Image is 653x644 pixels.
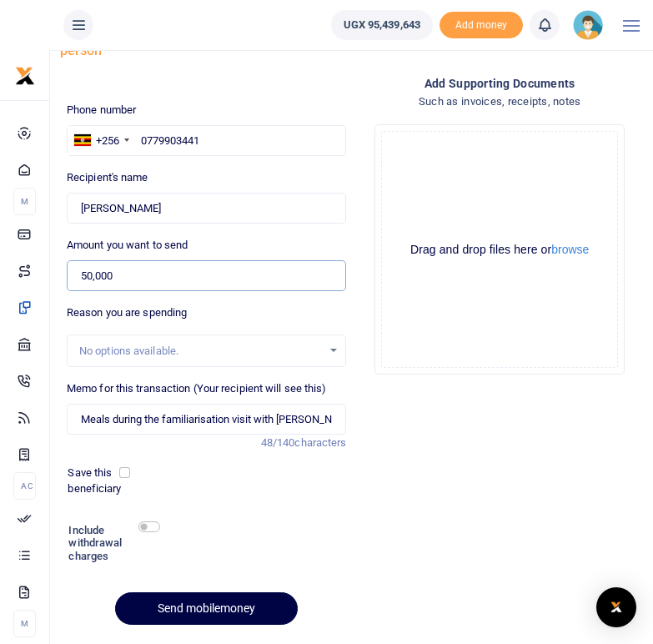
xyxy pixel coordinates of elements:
div: No options available. [79,343,323,360]
input: Loading name... [67,193,347,224]
input: UGX [67,260,347,292]
li: Toup your wallet [440,12,523,39]
span: characters [294,436,346,449]
label: Phone number [67,102,136,118]
label: Recipient's name [67,169,148,186]
label: Memo for this transaction (Your recipient will see this) [67,380,327,397]
span: UGX 95,439,643 [344,17,420,33]
span: 48/140 [261,436,295,449]
h6: Include withdrawal charges [68,524,152,563]
a: UGX 95,439,643 [331,10,433,40]
input: Enter extra information [67,404,347,435]
div: +256 [96,133,119,149]
img: logo-small [15,66,35,86]
li: Wallet ballance [324,10,440,40]
label: Amount you want to send [67,237,188,254]
input: Enter phone number [67,125,347,157]
li: Ac [13,472,36,500]
li: M [13,188,36,215]
div: Drag and drop files here or [382,242,617,258]
h4: Such as invoices, receipts, notes [359,93,640,111]
li: M [13,610,36,637]
a: logo-small logo-large logo-large [15,68,35,81]
div: Open Intercom Messenger [596,587,636,627]
button: browse [551,244,589,255]
h4: Add supporting Documents [359,74,640,93]
div: Uganda: +256 [68,126,134,156]
a: Add money [440,18,523,30]
div: File Uploader [374,124,625,375]
a: profile-user [573,10,610,40]
span: Add money [440,12,523,39]
label: Reason you are spending [67,304,187,321]
label: Save this beneficiary [68,465,122,497]
button: Send mobilemoney [115,592,298,625]
img: profile-user [573,10,603,40]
